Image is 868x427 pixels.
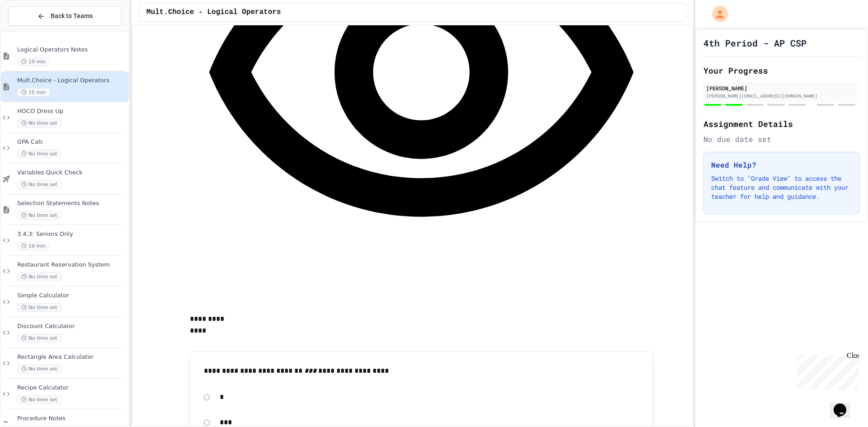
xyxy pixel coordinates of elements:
[51,11,93,21] span: Back to Teams
[17,415,127,422] span: Procedure Notes
[703,117,860,130] h2: Assignment Details
[793,352,859,390] iframe: chat widget
[17,138,127,146] span: GPA Calc
[17,211,61,220] span: No time set
[703,134,860,145] div: No due date set
[706,84,857,92] div: [PERSON_NAME]
[17,323,127,330] span: Discount Calculator
[17,88,50,97] span: 15 min
[8,6,122,26] button: Back to Teams
[17,180,61,189] span: No time set
[706,93,857,99] div: [PERSON_NAME][EMAIL_ADDRESS][DOMAIN_NAME]
[17,272,61,281] span: No time set
[703,64,860,77] h2: Your Progress
[17,242,50,250] span: 10 min
[17,395,61,404] span: No time set
[17,119,61,127] span: No time set
[17,230,127,238] span: 3.4.3: Seniors Only
[17,353,127,361] span: Rectangle Area Calculator
[17,334,61,343] span: No time set
[17,261,127,269] span: Restaurant Reservation System
[17,384,127,392] span: Recipe Calculator
[4,4,62,57] div: Chat with us now!Close
[711,174,852,201] p: Switch to "Grade View" to access the chat feature and communicate with your teacher for help and ...
[17,292,127,300] span: Simple Calculator
[146,7,281,18] span: Mult.Choice - Logical Operators
[17,57,50,66] span: 10 min
[703,4,731,24] div: My Account
[17,200,127,207] span: Selection Statements Notes
[17,150,61,158] span: No time set
[17,365,61,373] span: No time set
[711,160,852,170] h3: Need Help?
[17,108,127,115] span: HOCO Dress Up
[17,169,127,177] span: Variables Quick Check
[830,391,859,418] iframe: chat widget
[17,303,61,312] span: No time set
[17,77,127,84] span: Mult.Choice - Logical Operators
[703,37,807,49] h1: 4th Period - AP CSP
[17,46,127,54] span: Logical Operators Notes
